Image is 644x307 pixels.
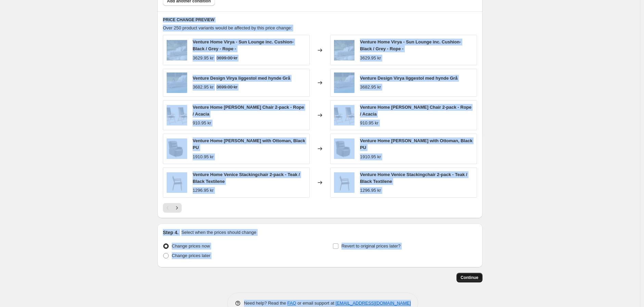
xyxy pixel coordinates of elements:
[360,172,467,184] span: Venture Home Venice Stackingchair 2-pack - Teak / Black Textilene
[193,153,214,160] div: 1910.95 kr
[296,301,336,306] span: or email support at
[216,84,237,91] strike: 3699.00 kr
[163,17,477,23] h6: PRICE CHANGE PREVIEW
[216,55,237,62] strike: 3699.00 kr
[193,138,305,150] span: Venture Home [PERSON_NAME] with Ottoman, Black PU
[172,253,210,258] span: Change prices later
[244,301,287,306] span: Need help? Read the
[360,105,472,117] span: Venture Home [PERSON_NAME] Chair 2-pack - Rope / Acacia
[461,275,478,280] span: Continue
[360,76,458,81] span: Venture Design Virya liggestol med hynde Grå
[334,40,355,61] img: b5fbe9b6-4276-11ee-ac4c-734d889a7a9a_80x.jpg
[163,25,292,30] span: Over 250 product variants would be affected by this price change:
[360,39,461,51] span: Venture Home Virya - Sun Lounge inc. Cushion- Black / Grey - Rope -
[360,120,378,126] div: 910.95 kr
[334,172,355,193] img: 4095792a-4277-11ee-aa46-1bfe5ba0ec62_80x.jpg
[193,187,214,194] div: 1296.95 kr
[193,105,304,117] span: Venture Home [PERSON_NAME] Chair 2-pack - Rope / Acacia
[360,153,381,160] div: 1910.95 kr
[360,138,473,150] span: Venture Home [PERSON_NAME] with Ottoman, Black PU
[287,301,296,306] a: FAQ
[172,203,182,213] button: Next
[342,243,401,249] span: Revert to original prices later?
[193,84,214,91] div: 3682.95 kr
[172,243,210,249] span: Change prices now
[360,84,381,91] div: 3682.95 kr
[167,72,187,93] img: b5fbd728-4276-11ee-ac2e-4712da594098_80x.jpg
[334,72,355,93] img: b5fbd728-4276-11ee-ac2e-4712da594098_80x.jpg
[163,203,182,213] nav: Pagination
[167,40,187,61] img: b5fbe9b6-4276-11ee-ac4c-734d889a7a9a_80x.jpg
[336,301,411,306] a: [EMAIL_ADDRESS][DOMAIN_NAME]
[193,120,211,126] div: 910.95 kr
[334,105,355,125] img: 72ebce74-5d2d-11f0-8ddc-ffce61024cbb_80x.jpg
[193,76,290,81] span: Venture Design Virya liggestol med hynde Grå
[193,39,294,51] span: Venture Home Virya - Sun Lounge inc. Cushion- Black / Grey - Rope -
[193,172,300,184] span: Venture Home Venice Stackingchair 2-pack - Teak / Black Textilene
[334,138,355,159] img: 40959fc2-4277-11ee-aa7e-ff1de9c6834c_80x.jpg
[456,273,482,282] button: Continue
[360,187,381,194] div: 1296.95 kr
[193,55,214,62] div: 3629.95 kr
[167,105,187,125] img: 72ebce74-5d2d-11f0-8ddc-ffce61024cbb_80x.jpg
[181,229,256,236] p: Select when the prices should change
[167,172,187,193] img: 4095792a-4277-11ee-aa46-1bfe5ba0ec62_80x.jpg
[360,55,381,62] div: 3629.95 kr
[163,229,179,236] h2: Step 4.
[167,138,187,159] img: 40959fc2-4277-11ee-aa7e-ff1de9c6834c_80x.jpg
